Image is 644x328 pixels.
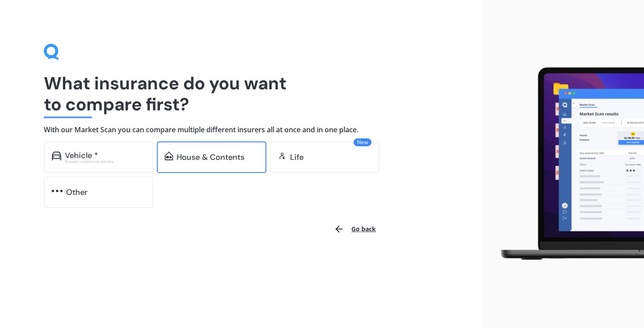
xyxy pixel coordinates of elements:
[177,153,244,162] div: House & Contents
[278,152,287,160] img: life.f720d6a2d7cdcd3ad642.svg
[290,153,304,162] div: Life
[329,219,381,240] button: Go back
[65,151,98,160] div: Vehicle *
[44,125,439,134] h4: With our Market Scan you can compare multiple different insurers all at once and in one place.
[52,187,63,195] img: other.81dba5aafe580aa69f38.svg
[52,152,61,160] img: car.f15378c7a67c060ca3f3.svg
[65,160,145,163] div: Excludes commercial vehicles
[165,152,173,160] img: home-and-contents.b802091223b8502ef2dd.svg
[354,138,372,146] span: New
[44,73,439,115] h1: What insurance do you want to compare first?
[66,188,88,197] div: Other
